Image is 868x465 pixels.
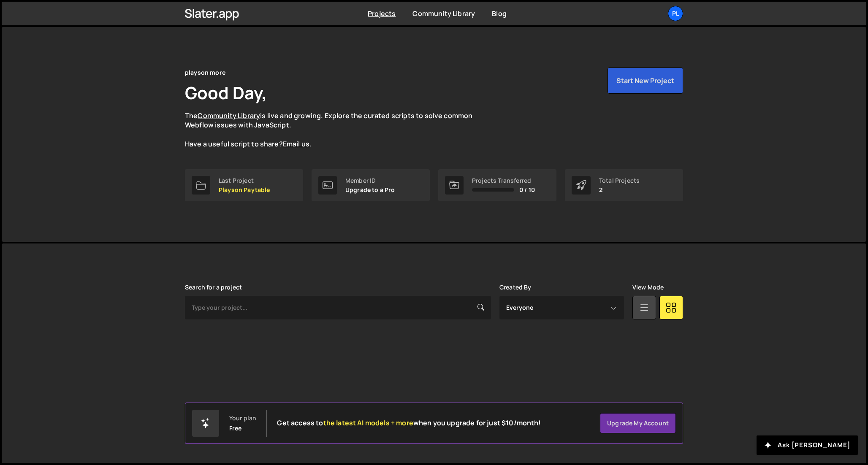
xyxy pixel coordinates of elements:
div: Free [229,425,242,432]
a: Community Library [198,111,260,120]
a: Blog [492,9,507,18]
a: Community Library [412,9,475,18]
div: Projects Transferred [472,177,535,184]
p: Playson Paytable [219,187,270,193]
div: Your plan [229,415,256,422]
button: Start New Project [608,68,683,94]
h2: Get access to when you upgrade for just $10/month! [277,419,541,427]
a: Upgrade my account [600,413,676,433]
label: View Mode [632,284,664,291]
a: Projects [368,9,396,18]
div: Last Project [219,177,270,184]
label: Created By [499,284,532,291]
button: Ask [PERSON_NAME] [757,435,858,455]
span: 0 / 10 [519,187,535,193]
input: Type your project... [185,296,491,319]
label: Search for a project [185,284,242,291]
div: Member ID [345,177,395,184]
a: Last Project Playson Paytable [185,169,303,201]
div: Total Projects [599,177,640,184]
p: The is live and growing. Explore the curated scripts to solve common Webflow issues with JavaScri... [185,111,489,149]
span: the latest AI models + more [323,418,413,427]
p: 2 [599,187,640,193]
div: playson more [185,68,225,78]
h1: Good Day, [185,81,267,104]
a: pl [668,6,683,21]
p: Upgrade to a Pro [345,187,395,193]
a: Email us [283,139,309,149]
